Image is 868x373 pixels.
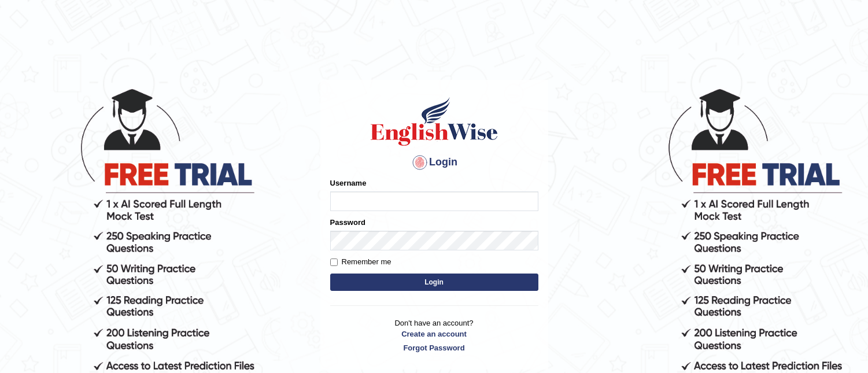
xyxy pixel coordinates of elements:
[330,178,367,189] label: Username
[330,342,538,353] a: Forgot Password
[330,328,538,339] a: Create an account
[330,317,538,353] p: Don't have an account?
[330,274,538,291] button: Login
[368,95,500,147] img: Logo of English Wise sign in for intelligent practice with AI
[330,217,365,228] label: Password
[330,258,338,266] input: Remember me
[330,256,391,268] label: Remember me
[330,153,538,172] h4: Login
